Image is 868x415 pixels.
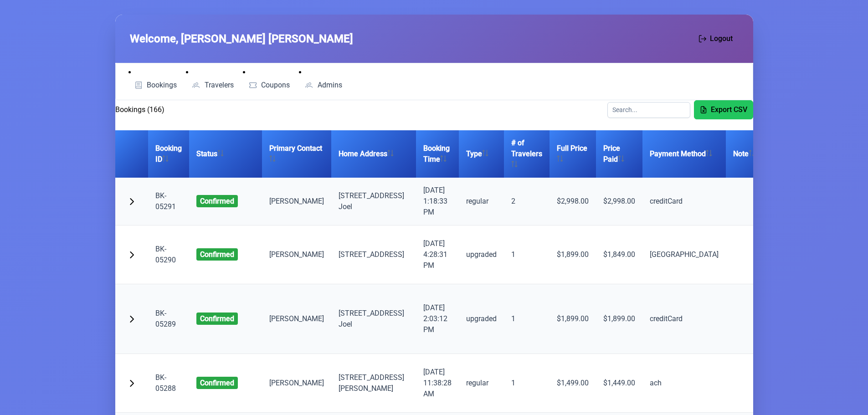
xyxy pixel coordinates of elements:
[262,354,331,413] td: [PERSON_NAME]
[155,309,176,328] a: BK-05289
[416,130,459,178] th: Booking Time
[189,130,262,178] th: Status
[147,82,177,89] span: Bookings
[550,225,596,284] td: $1,899.00
[262,225,331,284] td: [PERSON_NAME]
[318,82,342,89] span: Admins
[459,130,504,178] th: Type
[155,373,176,393] a: BK-05288
[416,225,459,284] td: [DATE] 4:28:31 PM
[128,67,183,92] li: Bookings
[115,104,164,115] h2: Bookings (166)
[550,354,596,413] td: $1,499.00
[550,130,596,178] th: Full Price
[299,78,348,92] a: Admins
[128,78,183,92] a: Bookings
[711,104,747,115] span: Export CSV
[262,130,331,178] th: Primary Contact
[504,284,550,354] td: 1
[148,130,189,178] th: Booking ID
[186,78,239,92] a: Travelers
[459,284,504,354] td: upgraded
[130,31,353,47] span: Welcome, [PERSON_NAME] [PERSON_NAME]
[299,67,348,92] li: Admins
[262,178,331,225] td: [PERSON_NAME]
[196,377,238,389] span: confirmed
[596,225,642,284] td: $1,849.00
[243,78,296,92] a: Coupons
[642,130,726,178] th: Payment Method
[205,82,234,89] span: Travelers
[262,284,331,354] td: [PERSON_NAME]
[261,82,290,89] span: Coupons
[459,178,504,225] td: regular
[596,354,642,413] td: $1,449.00
[196,313,238,325] span: confirmed
[416,284,459,354] td: [DATE] 2:03:12 PM
[550,284,596,354] td: $1,899.00
[331,130,416,178] th: Home Address
[642,284,726,354] td: creditCard
[155,245,176,264] a: BK-05290
[710,33,733,44] span: Logout
[459,354,504,413] td: regular
[155,191,176,211] a: BK-05291
[642,225,726,284] td: [GEOGRAPHIC_DATA]
[550,178,596,225] td: $2,998.00
[243,67,296,92] li: Coupons
[504,178,550,225] td: 2
[196,195,238,207] span: confirmed
[693,29,739,48] button: Logout
[504,354,550,413] td: 1
[642,354,726,413] td: ach
[331,225,416,284] td: [STREET_ADDRESS]
[331,284,416,354] td: [STREET_ADDRESS] Joel
[504,225,550,284] td: 1
[331,178,416,225] td: [STREET_ADDRESS] Joel
[186,67,239,92] li: Travelers
[504,130,550,178] th: # of Travelers
[331,354,416,413] td: [STREET_ADDRESS][PERSON_NAME]
[196,248,238,261] span: confirmed
[642,178,726,225] td: creditCard
[694,100,753,119] button: Export CSV
[459,225,504,284] td: upgraded
[726,130,773,178] th: Note
[416,178,459,225] td: [DATE] 1:18:33 PM
[607,102,690,118] input: Search...
[416,354,459,413] td: [DATE] 11:38:28 AM
[596,284,642,354] td: $1,899.00
[596,178,642,225] td: $2,998.00
[596,130,642,178] th: Price Paid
